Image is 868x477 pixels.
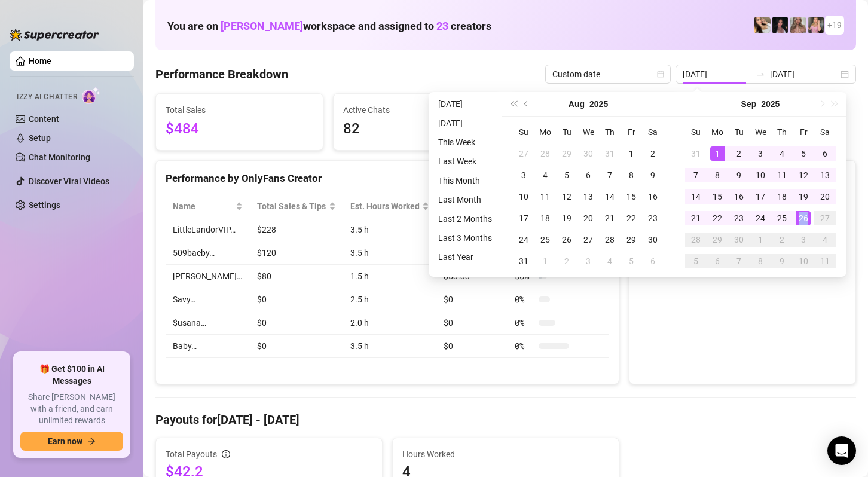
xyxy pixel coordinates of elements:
[166,448,217,461] span: Total Payouts
[515,246,534,259] span: 100 %
[29,200,60,210] a: Settings
[808,17,824,33] img: Kenzie (@dmaxkenzfree)
[521,118,668,140] span: 255
[402,448,609,461] span: Hours Worked
[166,241,250,265] td: 509baeby…
[29,133,51,143] a: Setup
[790,17,806,33] img: Kenzie (@dmaxkenz)
[250,311,343,335] td: $0
[436,241,508,265] td: $34.29
[827,19,842,32] span: + 19
[552,65,664,83] span: Custom date
[173,200,233,213] span: Name
[343,311,437,335] td: 2.0 h
[343,118,491,140] span: 82
[221,20,303,32] span: [PERSON_NAME]
[48,436,82,446] span: Earn now
[756,69,765,79] span: to
[250,288,343,311] td: $0
[444,200,491,213] span: Sales / Hour
[436,195,508,218] th: Sales / Hour
[166,195,250,218] th: Name
[20,363,123,387] span: 🎁 Get $100 in AI Messages
[343,218,437,241] td: 3.5 h
[29,176,109,186] a: Discover Viral Videos
[436,288,508,311] td: $0
[166,218,250,241] td: LittleLandorVIP…
[166,170,609,186] div: Performance by OnlyFans Creator
[166,335,250,358] td: Baby…
[250,335,343,358] td: $0
[350,200,420,213] div: Est. Hours Worked
[29,56,51,66] a: Home
[754,17,771,33] img: Avry (@avryjennerfree)
[343,265,437,288] td: 1.5 h
[250,241,343,265] td: $120
[515,293,534,306] span: 0 %
[639,170,846,186] div: Sales by OnlyFans Creator
[436,265,508,288] td: $53.33
[515,200,592,213] span: Chat Conversion
[772,17,788,33] img: Baby (@babyyyybellaa)
[155,66,288,82] h4: Performance Breakdown
[515,223,534,236] span: 5 %
[155,411,856,428] h4: Payouts for [DATE] - [DATE]
[436,218,508,241] td: $65.14
[508,195,609,218] th: Chat Conversion
[166,265,250,288] td: [PERSON_NAME]…
[436,20,448,32] span: 23
[515,340,534,353] span: 0 %
[222,450,230,458] span: info-circle
[250,218,343,241] td: $228
[343,288,437,311] td: 2.5 h
[250,265,343,288] td: $80
[29,152,90,162] a: Chat Monitoring
[166,118,313,140] span: $484
[166,311,250,335] td: $usana…
[827,436,856,465] div: Open Intercom Messenger
[167,20,491,33] h1: You are on workspace and assigned to creators
[87,437,96,445] span: arrow-right
[29,114,59,124] a: Content
[756,69,765,79] span: swap-right
[82,87,100,104] img: AI Chatter
[166,103,313,117] span: Total Sales
[521,103,668,117] span: Messages Sent
[20,392,123,427] span: Share [PERSON_NAME] with a friend, and earn unlimited rewards
[515,270,534,283] span: 50 %
[436,335,508,358] td: $0
[10,29,99,41] img: logo-BBDzfeDw.svg
[20,432,123,451] button: Earn nowarrow-right
[343,335,437,358] td: 3.5 h
[683,68,751,81] input: Start date
[657,71,664,78] span: calendar
[770,68,838,81] input: End date
[343,241,437,265] td: 3.5 h
[166,288,250,311] td: Savy…
[343,103,491,117] span: Active Chats
[257,200,326,213] span: Total Sales & Tips
[250,195,343,218] th: Total Sales & Tips
[17,91,77,103] span: Izzy AI Chatter
[436,311,508,335] td: $0
[515,316,534,329] span: 0 %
